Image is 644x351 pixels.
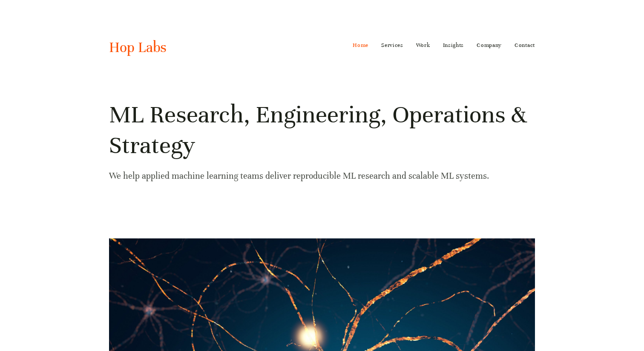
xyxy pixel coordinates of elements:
[477,38,502,52] a: Company
[515,38,535,52] a: Contact
[353,38,368,52] a: Home
[109,99,535,161] h1: ML Research, Engineering, Operations & Strategy
[381,38,403,52] a: Services
[109,38,167,56] a: Hop Labs
[109,168,535,183] p: We help applied machine learning teams deliver reproducible ML research and scalable ML systems.
[443,38,464,52] a: Insights
[416,38,430,52] a: Work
